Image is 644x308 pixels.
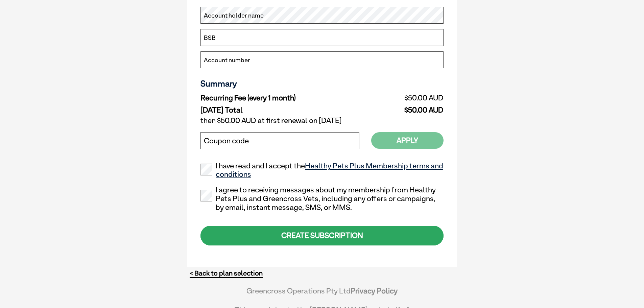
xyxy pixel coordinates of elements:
[200,162,444,179] label: I have read and I accept the
[204,33,216,42] label: BSB
[204,56,250,65] label: Account number
[204,137,249,145] label: Coupon code
[200,226,444,245] div: CREATE SUBSCRIPTION
[351,286,398,295] a: Privacy Policy
[371,132,444,149] button: Apply
[216,161,443,179] a: Healthy Pets Plus Membership terms and conditions
[200,92,372,104] td: Recurring Fee (every 1 month)
[204,11,264,20] label: Account holder name
[372,92,444,104] td: $50.00 AUD
[200,164,212,175] input: I have read and I accept theHealthy Pets Plus Membership terms and conditions
[224,286,420,302] div: Greencross Operations Pty Ltd
[200,78,444,89] h3: Summary
[190,269,263,278] a: < Back to plan selection
[200,186,444,212] label: I agree to receiving messages about my membership from Healthy Pets Plus and Greencross Vets, inc...
[200,104,372,115] td: [DATE] Total
[200,115,444,127] td: then $50.00 AUD at first renewal on [DATE]
[200,190,212,202] input: I agree to receiving messages about my membership from Healthy Pets Plus and Greencross Vets, inc...
[372,104,444,115] td: $50.00 AUD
